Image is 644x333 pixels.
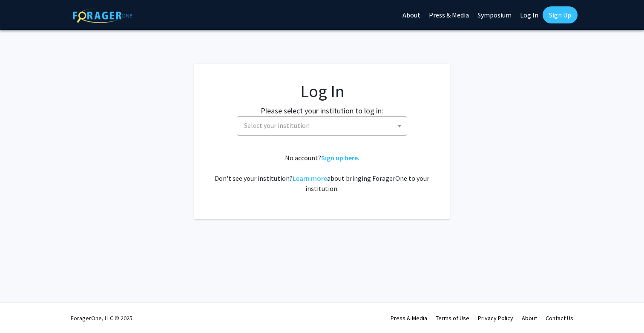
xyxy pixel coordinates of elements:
[237,116,407,136] span: Select your institution
[293,174,327,182] a: Learn more about bringing ForagerOne to your institution
[321,153,358,162] a: Sign up here
[546,314,573,322] a: Contact Us
[522,314,537,322] a: About
[71,303,132,333] div: ForagerOne, LLC © 2025
[261,105,383,116] label: Please select your institution to log in:
[478,314,513,322] a: Privacy Policy
[436,314,469,322] a: Terms of Use
[241,117,407,134] span: Select your institution
[391,314,427,322] a: Press & Media
[6,295,36,327] iframe: Chat
[211,81,433,101] h1: Log In
[244,121,310,130] span: Select your institution
[211,153,433,194] div: No account? . Don't see your institution? about bringing ForagerOne to your institution.
[543,6,578,23] a: Sign Up
[73,8,132,23] img: ForagerOne Logo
